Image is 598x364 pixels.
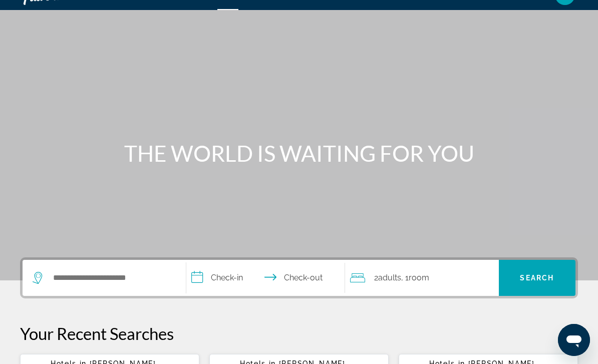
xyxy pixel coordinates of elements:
button: Travelers: 2 adults, 0 children [345,260,499,296]
div: Search widget [23,260,575,296]
h1: THE WORLD IS WAITING FOR YOU [111,140,487,166]
iframe: Кнопка запуска окна обмена сообщениями [558,324,590,356]
span: Room [409,273,429,282]
p: Your Recent Searches [20,323,578,343]
button: Check in and out dates [186,260,345,296]
span: Adults [378,273,401,282]
button: Search [499,260,575,296]
span: 2 [374,271,401,285]
span: Search [520,274,554,282]
span: , 1 [401,271,429,285]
